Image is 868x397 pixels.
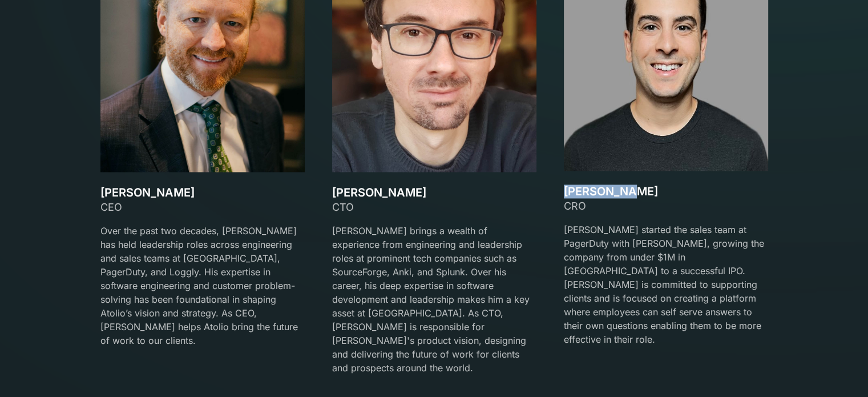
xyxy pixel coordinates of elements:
p: [PERSON_NAME] brings a wealth of experience from engineering and leadership roles at prominent te... [332,224,536,375]
p: Over the past two decades, [PERSON_NAME] has held leadership roles across engineering and sales t... [100,224,305,347]
div: CEO [100,199,305,215]
div: CRO [564,198,768,214]
h3: [PERSON_NAME] [100,186,305,199]
h3: [PERSON_NAME] [564,185,768,198]
div: CTO [332,199,536,215]
iframe: Chat Widget [811,342,868,397]
h3: [PERSON_NAME] [332,186,536,199]
p: [PERSON_NAME] started the sales team at PagerDuty with [PERSON_NAME], growing the company from un... [564,223,768,346]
